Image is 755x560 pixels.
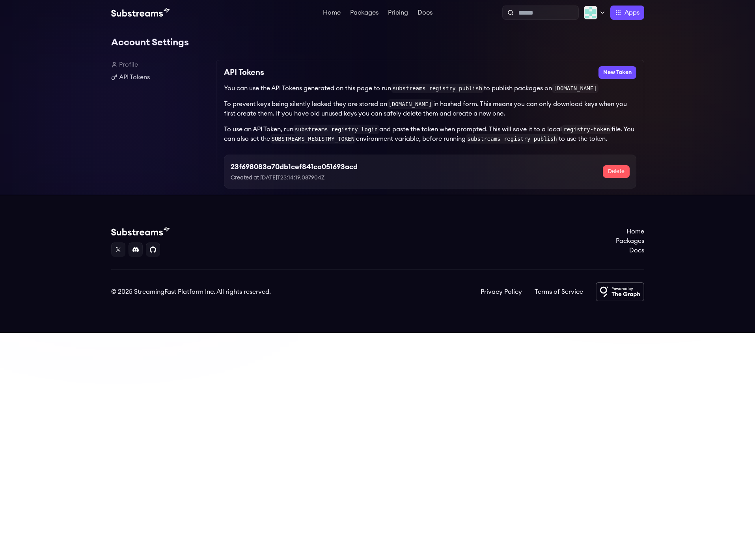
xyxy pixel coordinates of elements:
img: Profile [583,6,598,20]
code: [DOMAIN_NAME] [552,84,598,93]
span: Apps [625,8,639,17]
a: Home [321,9,342,17]
a: Terms of Service [535,287,583,297]
a: Home [616,227,644,236]
a: Pricing [386,9,410,17]
code: [DOMAIN_NAME] [387,99,434,109]
code: substreams registry publish [391,84,484,93]
p: To use an API Token, run and paste the token when prompted. This will save it to a local file. Yo... [224,125,636,144]
a: API Tokens [111,73,210,82]
code: registry-token [562,125,611,134]
button: Delete [603,165,630,178]
a: Docs [416,9,434,17]
code: substreams registry login [293,125,380,134]
a: Docs [616,246,644,255]
div: © 2025 StreamingFast Platform Inc. All rights reserved. [111,287,271,297]
p: You can use the API Tokens generated on this page to run to publish packages on [224,84,636,93]
h2: API Tokens [224,66,264,79]
p: To prevent keys being silently leaked they are stored on in hashed form. This means you can only ... [224,99,636,118]
a: Privacy Policy [481,287,522,297]
a: Profile [111,60,210,69]
p: Created at [DATE]T23:14:19.087904Z [231,174,358,182]
img: Substream's logo [111,8,170,17]
img: Powered by The Graph [596,282,644,301]
h1: Account Settings [111,35,644,50]
h3: 23f698083a70db1cef841ca051693acd [231,161,358,172]
a: Packages [616,236,644,246]
img: Substream's logo [111,227,170,236]
a: Packages [349,9,380,17]
code: substreams registry publish [466,134,559,144]
code: SUBSTREAMS_REGISTRY_TOKEN [270,134,356,144]
button: New Token [598,66,636,79]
